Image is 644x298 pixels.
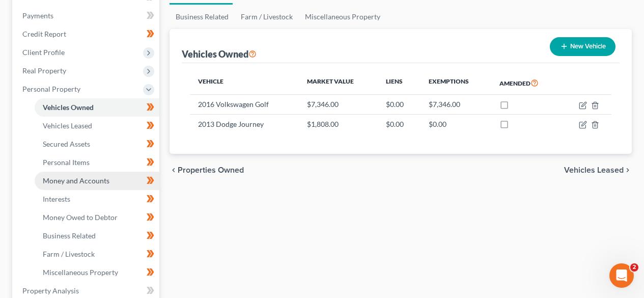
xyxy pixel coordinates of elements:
[235,5,299,29] a: Farm / Livestock
[43,195,70,203] span: Interests
[43,158,90,167] span: Personal Items
[22,66,66,75] span: Real Property
[35,135,159,153] a: Secured Assets
[14,25,159,43] a: Credit Report
[564,166,624,174] span: Vehicles Leased
[43,213,118,222] span: Money Owed to Debtor
[609,263,634,288] iframe: Intercom live chat
[35,208,159,227] a: Money Owed to Debtor
[43,103,94,112] span: Vehicles Owned
[491,71,561,95] th: Amended
[35,263,159,282] a: Miscellaneous Property
[190,95,299,114] td: 2016 Volkswagen Golf
[299,95,378,114] td: $7,346.00
[35,245,159,263] a: Farm / Livestock
[178,166,244,174] span: Properties Owned
[35,227,159,245] a: Business Related
[378,114,421,133] td: $0.00
[35,172,159,190] a: Money and Accounts
[378,71,421,95] th: Liens
[190,71,299,95] th: Vehicle
[22,286,79,295] span: Property Analysis
[43,140,90,148] span: Secured Assets
[35,153,159,172] a: Personal Items
[22,30,66,38] span: Credit Report
[43,176,109,185] span: Money and Accounts
[43,231,96,240] span: Business Related
[35,190,159,208] a: Interests
[43,121,92,130] span: Vehicles Leased
[22,48,65,57] span: Client Profile
[14,7,159,25] a: Payments
[22,11,53,20] span: Payments
[299,71,378,95] th: Market Value
[190,114,299,133] td: 2013 Dodge Journey
[378,95,421,114] td: $0.00
[421,114,491,133] td: $0.00
[299,114,378,133] td: $1,808.00
[630,263,638,272] span: 2
[170,166,244,174] button: chevron_left Properties Owned
[43,268,118,277] span: Miscellaneous Property
[624,166,632,174] i: chevron_right
[564,166,632,174] button: Vehicles Leased chevron_right
[550,37,615,56] button: New Vehicle
[35,98,159,117] a: Vehicles Owned
[170,166,178,174] i: chevron_left
[22,85,80,93] span: Personal Property
[43,250,95,258] span: Farm / Livestock
[421,71,491,95] th: Exemptions
[170,5,235,29] a: Business Related
[299,5,386,29] a: Miscellaneous Property
[182,48,257,60] div: Vehicles Owned
[35,117,159,135] a: Vehicles Leased
[421,95,491,114] td: $7,346.00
